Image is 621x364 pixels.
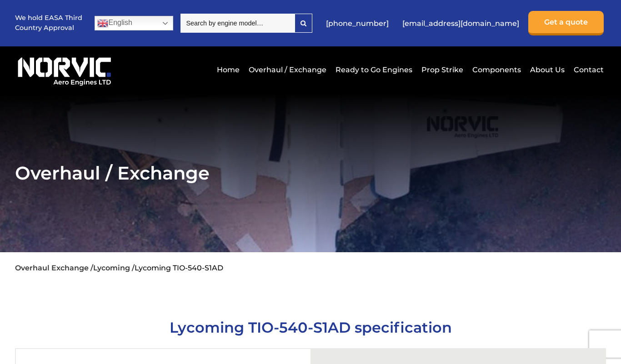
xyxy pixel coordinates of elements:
p: We hold EASA Third Country Approval [15,13,83,33]
a: English [95,16,173,30]
a: Contact [571,59,604,81]
a: Prop Strike [419,59,466,81]
a: About Us [528,59,567,81]
a: Overhaul Exchange / [15,264,93,272]
input: Search by engine model… [180,14,295,33]
a: [PHONE_NUMBER] [321,12,393,35]
a: Overhaul / Exchange [246,59,329,81]
a: Components [470,59,523,81]
a: Ready to Go Engines [333,59,415,81]
img: en [97,18,108,29]
a: Get a quote [528,11,604,35]
li: Lycoming TIO-540-S1AD [135,264,223,272]
img: Norvic Aero Engines logo [15,53,114,86]
a: Home [215,59,242,81]
a: [EMAIL_ADDRESS][DOMAIN_NAME] [398,12,524,35]
a: Lycoming / [93,264,135,272]
h2: Overhaul / Exchange [15,162,606,184]
h1: Lycoming TIO-540-S1AD specification [15,319,606,336]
